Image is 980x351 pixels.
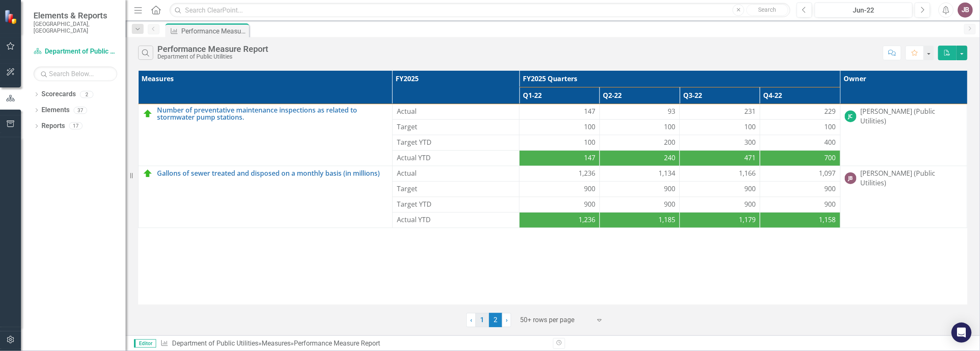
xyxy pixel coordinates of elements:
span: 1,097 [819,169,836,178]
td: Double-Click to Edit [392,166,519,181]
td: Double-Click to Edit [680,166,760,181]
span: 900 [744,184,756,194]
td: Double-Click to Edit [599,119,680,135]
div: [PERSON_NAME] (Public Utilities) [861,107,963,126]
span: 900 [664,200,675,209]
a: Reports [41,121,65,131]
button: Jun-22 [815,3,913,18]
span: Actual YTD [397,153,515,163]
td: Double-Click to Edit [680,181,760,197]
a: Elements [41,105,69,115]
td: Double-Click to Edit [599,181,680,197]
span: 100 [664,122,675,132]
div: » » [160,339,547,348]
td: Double-Click to Edit [760,166,840,181]
td: Double-Click to Edit [520,104,600,119]
td: Double-Click to Edit [520,181,600,197]
div: 17 [69,123,82,130]
td: Double-Click to Edit [840,166,967,228]
span: 1,166 [739,169,756,178]
span: Target [397,184,515,194]
span: 1,236 [579,215,595,225]
span: 240 [664,153,675,163]
span: 900 [584,184,595,194]
td: Double-Click to Edit [760,104,840,119]
span: 200 [664,138,675,147]
span: 700 [825,153,836,163]
div: Performance Measure Report [294,339,380,347]
span: 900 [584,200,595,209]
div: [PERSON_NAME] (Public Utilities) [861,169,963,188]
a: Department of Public Utilities [172,339,258,347]
a: Scorecards [41,90,76,99]
span: Actual [397,107,515,116]
span: 100 [584,122,595,132]
input: Search ClearPoint... [170,3,790,18]
td: Double-Click to Edit [599,104,680,119]
span: ‹ [470,316,472,324]
td: Double-Click to Edit Right Click for Context Menu [139,166,393,228]
span: 231 [744,107,756,116]
span: 100 [584,138,595,147]
span: 900 [744,200,756,209]
span: 900 [825,200,836,209]
span: Target [397,122,515,132]
span: Target YTD [397,138,515,147]
a: Department of Public Utilities [33,47,117,56]
span: 147 [584,107,595,116]
td: Double-Click to Edit [520,119,600,135]
div: 37 [74,107,87,114]
a: Gallons of sewer treated and disposed on a monthly basis (in millions) [157,170,388,177]
td: Double-Click to Edit [840,104,967,166]
span: Target YTD [397,200,515,209]
span: 100 [825,122,836,132]
img: On Track (80% or higher) [143,169,153,179]
a: Measures [262,339,291,347]
span: 1,134 [658,169,675,178]
div: Jun-22 [818,5,910,15]
span: 1,158 [819,215,836,225]
span: Actual YTD [397,215,515,225]
span: 900 [825,184,836,194]
div: JB [845,172,857,184]
small: [GEOGRAPHIC_DATA], [GEOGRAPHIC_DATA] [33,20,117,34]
td: Double-Click to Edit [760,181,840,197]
td: Double-Click to Edit [520,166,600,181]
button: JB [958,3,973,18]
span: Search [759,6,777,13]
div: 2 [80,91,93,98]
span: 400 [825,138,836,147]
span: 93 [668,107,675,116]
span: 2 [489,313,502,327]
div: Department of Public Utilities [157,54,268,60]
span: 900 [664,184,675,194]
a: Number of preventative maintenance inspections as related to stormwater pump stations. [157,107,388,121]
td: Double-Click to Edit [760,119,840,135]
span: Editor [134,339,156,348]
input: Search Below... [33,67,117,81]
div: JC [845,110,857,122]
td: Double-Click to Edit [680,119,760,135]
div: Performance Measure Report [181,26,247,36]
img: On Track (80% or higher) [143,109,153,119]
img: ClearPoint Strategy [4,10,19,24]
button: Search [746,4,788,16]
span: 100 [744,122,756,132]
td: Double-Click to Edit [599,166,680,181]
td: Double-Click to Edit [680,104,760,119]
td: Double-Click to Edit [392,181,519,197]
td: Double-Click to Edit [392,104,519,119]
div: Open Intercom Messenger [952,323,972,343]
span: 229 [825,107,836,116]
span: 1,185 [658,215,675,225]
span: 300 [744,138,756,147]
span: 471 [744,153,756,163]
a: 1 [476,313,489,327]
div: Performance Measure Report [157,44,268,54]
span: Elements & Reports [33,10,117,20]
span: Actual [397,169,515,178]
span: 147 [584,153,595,163]
span: 1,236 [579,169,595,178]
td: Double-Click to Edit Right Click for Context Menu [139,104,393,166]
